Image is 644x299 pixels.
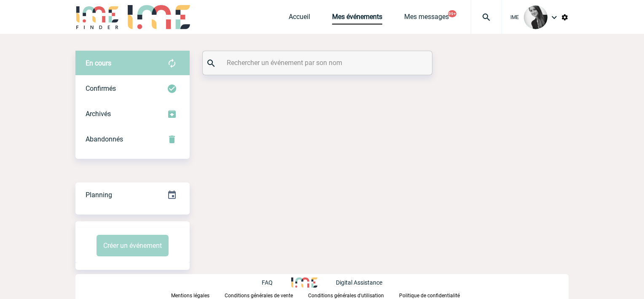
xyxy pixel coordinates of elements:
[75,182,190,207] a: Planning
[510,14,519,20] span: IME
[308,293,384,299] p: Conditions générales d'utilisation
[399,293,460,299] p: Politique de confidentialité
[291,277,317,288] img: http://www.idealmeetingsevents.fr/
[225,291,308,299] a: Conditions générales de vente
[97,235,169,256] button: Créer un événement
[399,291,473,299] a: Politique de confidentialité
[308,291,399,299] a: Conditions générales d'utilisation
[332,13,382,24] a: Mes événements
[171,291,225,299] a: Mentions légales
[448,10,456,17] button: 99+
[75,101,190,127] div: Retrouvez ici tous les événements que vous avez décidé d'archiver
[86,59,111,67] span: En cours
[289,13,310,24] a: Accueil
[171,293,209,299] p: Mentions légales
[75,51,190,76] div: Retrouvez ici tous vos évènements avant confirmation
[225,293,293,299] p: Conditions générales de vente
[75,182,190,208] div: Retrouvez ici tous vos événements organisés par date et état d'avancement
[86,110,111,118] span: Archivés
[75,5,119,29] img: IME-Finder
[225,57,412,69] input: Rechercher un événement par son nom
[524,5,547,29] img: 101050-0.jpg
[86,135,123,143] span: Abandonnés
[404,13,449,24] a: Mes messages
[86,84,116,92] span: Confirmés
[262,279,273,286] p: FAQ
[336,279,382,286] p: Digital Assistance
[75,127,190,152] div: Retrouvez ici tous vos événements annulés
[86,191,112,199] span: Planning
[262,278,291,286] a: FAQ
